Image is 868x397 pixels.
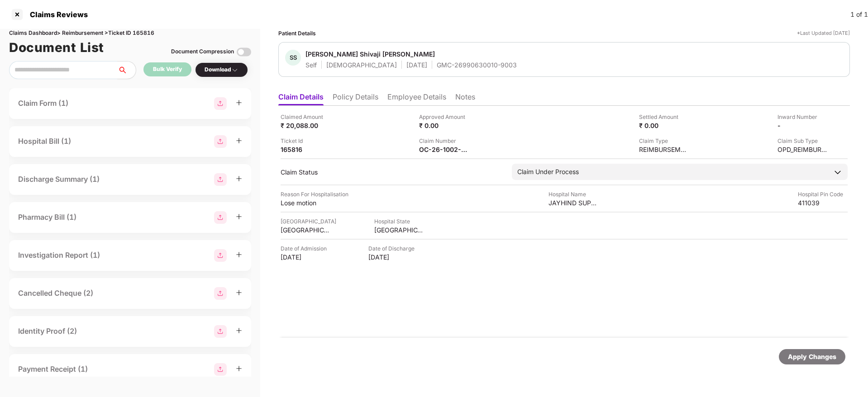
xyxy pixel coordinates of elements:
div: [DATE] [406,61,427,69]
img: svg+xml;base64,PHN2ZyBpZD0iRHJvcGRvd24tMzJ4MzIiIHhtbG5zPSJodHRwOi8vd3d3LnczLm9yZy8yMDAwL3N2ZyIgd2... [231,66,238,74]
div: Settled Amount [639,113,689,121]
div: Identity Proof (2) [18,326,77,337]
div: [GEOGRAPHIC_DATA] [281,226,330,234]
div: Ticket Id [281,137,330,145]
img: svg+xml;base64,PHN2ZyBpZD0iR3JvdXBfMjg4MTMiIGRhdGEtbmFtZT0iR3JvdXAgMjg4MTMiIHhtbG5zPSJodHRwOi8vd3... [214,135,227,148]
div: [DATE] [281,253,330,261]
div: Claim Number [419,137,469,145]
h1: Document List [9,38,104,57]
div: *Last Updated [DATE] [797,29,850,38]
span: search [117,66,136,74]
img: svg+xml;base64,PHN2ZyBpZD0iVG9nZ2xlLTMyeDMyIiB4bWxucz0iaHR0cDovL3d3dy53My5vcmcvMjAwMC9zdmciIHdpZH... [237,45,251,59]
div: OC-26-1002-8403-00372744 [419,145,469,154]
div: [GEOGRAPHIC_DATA] [281,217,336,226]
div: Claims Dashboard > Reimbursement > Ticket ID 165816 [9,29,251,38]
li: Employee Details [387,92,446,105]
div: Claim Status [281,168,503,176]
span: plus [236,137,242,144]
div: Claim Sub Type [777,137,827,145]
div: Hospital State [374,217,424,226]
div: Hospital Bill (1) [18,136,71,147]
span: plus [236,289,242,296]
div: Download [205,66,238,74]
div: Document Compression [171,47,234,56]
div: Claim Under Process [517,167,579,177]
div: ₹ 20,088.00 [281,121,330,130]
div: Discharge Summary (1) [18,174,100,185]
div: Approved Amount [419,113,469,121]
li: Policy Details [333,92,378,105]
img: svg+xml;base64,PHN2ZyBpZD0iR3JvdXBfMjg4MTMiIGRhdGEtbmFtZT0iR3JvdXAgMjg4MTMiIHhtbG5zPSJodHRwOi8vd3... [214,173,227,186]
img: svg+xml;base64,PHN2ZyBpZD0iR3JvdXBfMjg4MTMiIGRhdGEtbmFtZT0iR3JvdXAgMjg4MTMiIHhtbG5zPSJodHRwOi8vd3... [214,363,227,376]
img: svg+xml;base64,PHN2ZyBpZD0iR3JvdXBfMjg4MTMiIGRhdGEtbmFtZT0iR3JvdXAgMjg4MTMiIHhtbG5zPSJodHRwOi8vd3... [214,249,227,262]
img: svg+xml;base64,PHN2ZyBpZD0iR3JvdXBfMjg4MTMiIGRhdGEtbmFtZT0iR3JvdXAgMjg4MTMiIHhtbG5zPSJodHRwOi8vd3... [214,325,227,338]
li: Claim Details [278,92,324,105]
div: Inward Number [777,113,827,121]
span: plus [236,327,242,334]
li: Notes [455,92,475,105]
div: JAYHIND SUPER SEPCIALTY HOSPITAL [548,198,598,207]
div: SS [285,50,301,66]
img: downArrowIcon [833,168,842,177]
div: Reason For Hospitalisation [281,190,348,198]
div: [PERSON_NAME] Shivaji [PERSON_NAME] [305,50,435,58]
div: GMC-26990630010-9003 [437,61,517,69]
span: plus [236,251,242,258]
div: Hospital Pin Code [798,190,848,198]
span: plus [236,365,242,372]
div: Self [305,61,317,69]
div: Patient Details [278,29,316,38]
div: Claim Type [639,137,689,145]
span: plus [236,99,242,106]
div: OPD_REIMBURSEMENT [777,145,827,154]
div: Bulk Verify [153,65,182,74]
div: [DATE] [368,253,418,261]
div: ₹ 0.00 [419,121,469,130]
div: Claims Reviews [24,10,88,19]
div: Cancelled Cheque (2) [18,288,93,299]
div: Claim Form (1) [18,98,68,109]
div: Apply Changes [788,352,836,362]
div: Date of Admission [281,244,330,253]
div: Pharmacy Bill (1) [18,212,76,223]
img: svg+xml;base64,PHN2ZyBpZD0iR3JvdXBfMjg4MTMiIGRhdGEtbmFtZT0iR3JvdXAgMjg4MTMiIHhtbG5zPSJodHRwOi8vd3... [214,211,227,224]
div: Date of Discharge [368,244,418,253]
div: [GEOGRAPHIC_DATA] [374,226,424,234]
div: Lose motion [281,198,330,207]
div: REIMBURSEMENT [639,145,689,154]
div: Hospital Name [548,190,598,198]
span: plus [236,175,242,182]
div: Payment Receipt (1) [18,364,88,375]
span: plus [236,213,242,220]
div: Claimed Amount [281,113,330,121]
div: 165816 [281,145,330,154]
button: search [117,61,136,79]
div: 1 of 1 [850,9,868,19]
img: svg+xml;base64,PHN2ZyBpZD0iR3JvdXBfMjg4MTMiIGRhdGEtbmFtZT0iR3JvdXAgMjg4MTMiIHhtbG5zPSJodHRwOi8vd3... [214,287,227,300]
div: Investigation Report (1) [18,250,100,261]
img: svg+xml;base64,PHN2ZyBpZD0iR3JvdXBfMjg4MTMiIGRhdGEtbmFtZT0iR3JvdXAgMjg4MTMiIHhtbG5zPSJodHRwOi8vd3... [214,97,227,110]
div: 411039 [798,198,848,207]
div: ₹ 0.00 [639,121,689,130]
div: - [777,121,827,130]
div: [DEMOGRAPHIC_DATA] [326,61,397,69]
